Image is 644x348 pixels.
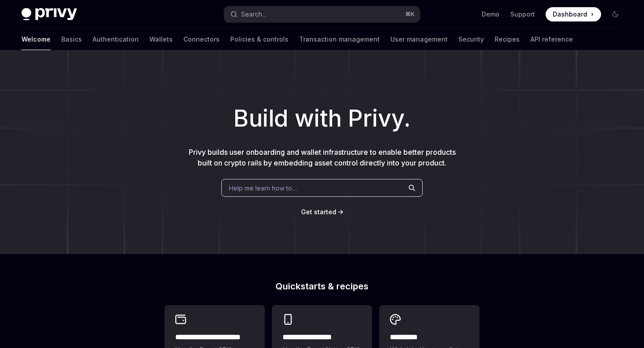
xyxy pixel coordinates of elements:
h1: Build with Privy. [14,101,630,136]
a: Authentication [93,29,139,50]
a: Support [510,10,535,19]
h2: Quickstarts & recipes [165,282,479,291]
div: Search... [241,9,266,20]
a: Basics [61,29,82,50]
a: Get started [301,208,336,216]
span: Help me learn how to… [229,183,297,193]
span: Privy builds user onboarding and wallet infrastructure to enable better products built on crypto ... [189,148,456,167]
a: Recipes [495,29,520,50]
a: Wallets [149,29,173,50]
span: Get started [301,208,336,216]
a: Security [458,29,484,50]
a: Transaction management [299,29,380,50]
a: Policies & controls [230,29,288,50]
button: Toggle dark mode [608,7,623,21]
a: API reference [530,29,573,50]
a: User management [390,29,448,50]
a: Dashboard [546,7,601,21]
a: Welcome [21,29,51,50]
a: Connectors [183,29,220,50]
button: Search...⌘K [224,6,419,22]
a: Demo [482,10,500,19]
span: ⌘ K [405,11,415,18]
span: Dashboard [553,10,587,19]
img: dark logo [21,8,77,21]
